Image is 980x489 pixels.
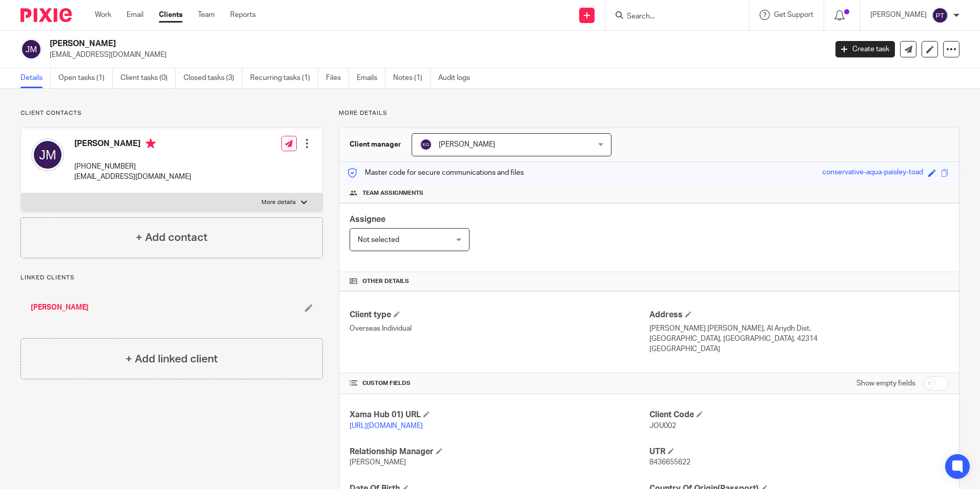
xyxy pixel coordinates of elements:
[21,68,51,88] a: Details
[126,351,218,367] h4: + Add linked client
[358,236,399,243] span: Not selected
[198,10,215,20] a: Team
[261,198,296,207] p: More details
[230,10,256,20] a: Reports
[649,459,690,466] span: 8436655622
[649,446,949,457] h4: UTR
[856,378,915,389] label: Show empty fields
[932,7,948,24] img: svg%3E
[21,109,323,117] p: Client contacts
[626,12,718,22] input: Search
[58,68,113,88] a: Open tasks (1)
[21,38,42,60] img: svg%3E
[146,138,156,149] i: Primary
[350,422,423,430] a: [URL][DOMAIN_NAME]
[649,323,949,334] p: [PERSON_NAME] [PERSON_NAME], Al Ariydh Dist.
[362,277,409,286] span: Other details
[127,10,144,20] a: Email
[350,459,406,466] span: [PERSON_NAME]
[822,167,923,179] div: conservative-aqua-paisley-toad
[774,11,813,18] span: Get Support
[649,334,949,344] p: [GEOGRAPHIC_DATA], [GEOGRAPHIC_DATA], 42314
[21,8,72,22] img: Pixie
[649,344,949,354] p: [GEOGRAPHIC_DATA]
[420,138,432,151] img: svg%3E
[31,138,64,171] img: svg%3E
[350,215,385,223] span: Assignee
[649,310,949,320] h4: Address
[439,141,495,148] span: [PERSON_NAME]
[350,139,401,150] h3: Client manager
[326,68,349,88] a: Files
[50,38,666,49] h2: [PERSON_NAME]
[74,138,191,151] h4: [PERSON_NAME]
[120,68,176,88] a: Client tasks (0)
[835,41,895,57] a: Create task
[31,302,89,313] a: [PERSON_NAME]
[870,10,927,20] p: [PERSON_NAME]
[95,10,111,20] a: Work
[362,189,423,197] span: Team assignments
[74,161,191,172] p: [PHONE_NUMBER]
[350,379,649,388] h4: CUSTOM FIELDS
[159,10,182,20] a: Clients
[74,172,191,182] p: [EMAIL_ADDRESS][DOMAIN_NAME]
[136,230,208,246] h4: + Add contact
[21,274,323,282] p: Linked clients
[350,310,649,320] h4: Client type
[350,446,649,457] h4: Relationship Manager
[50,50,820,60] p: [EMAIL_ADDRESS][DOMAIN_NAME]
[347,168,524,178] p: Master code for secure communications and files
[393,68,431,88] a: Notes (1)
[438,68,478,88] a: Audit logs
[183,68,242,88] a: Closed tasks (3)
[250,68,318,88] a: Recurring tasks (1)
[350,410,649,420] h4: Xama Hub 01) URL
[649,422,676,430] span: JOU002
[649,410,949,420] h4: Client Code
[357,68,385,88] a: Emails
[339,109,959,117] p: More details
[350,323,649,334] p: Overseas Individual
